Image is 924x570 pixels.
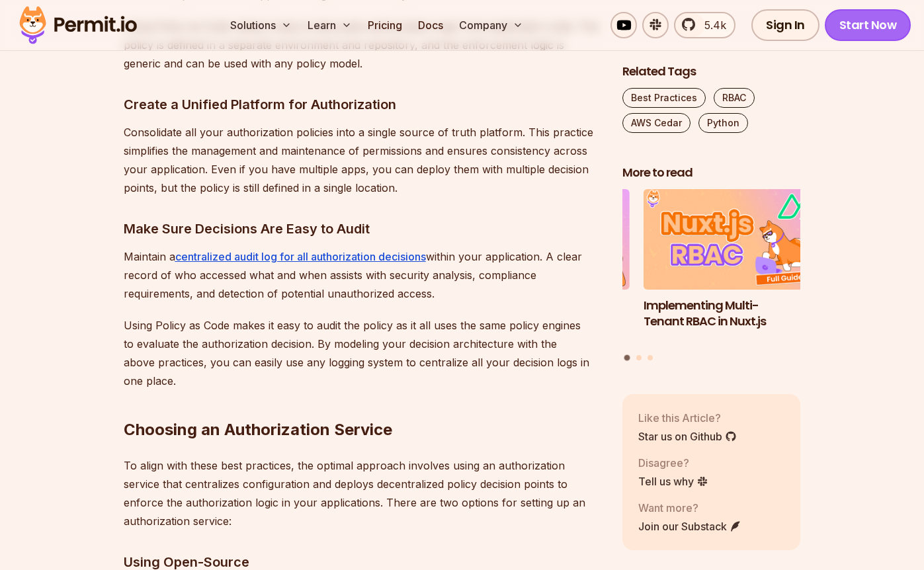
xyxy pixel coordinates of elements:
a: Tell us why [638,473,708,489]
a: Implementing Multi-Tenant RBAC in Nuxt.jsImplementing Multi-Tenant RBAC in Nuxt.js [644,189,822,346]
a: Docs [413,12,448,38]
h2: Related Tags [622,63,801,80]
button: Solutions [225,12,297,38]
img: Permit logo [13,3,143,48]
h2: More to read [622,165,801,181]
a: Start Now [825,9,911,41]
button: Go to slide 2 [636,354,642,360]
a: Join our Substack [638,518,741,534]
a: centralized audit log for all authorization decisions [175,250,426,263]
li: 3 of 3 [451,189,630,346]
img: Implementing Multi-Tenant RBAC in Nuxt.js [644,189,822,290]
p: Like this Article? [638,409,737,425]
a: Pricing [362,12,407,38]
h3: Implementing Multi-Tenant RBAC in Nuxt.js [644,297,822,330]
img: How to Use JWTs for Authorization: Best Practices and Common Mistakes [451,189,630,290]
a: AWS Cedar [622,113,691,133]
p: Consolidate all your authorization policies into a single source of truth platform. This practice... [124,123,601,197]
a: 5.4k [674,12,735,38]
h3: How to Use JWTs for Authorization: Best Practices and Common Mistakes [451,297,630,346]
p: Want more? [638,499,741,515]
button: Learn [302,12,357,38]
p: Maintain a within your application. A clear record of who accessed what and when assists with sec... [124,247,601,303]
h2: Choosing an Authorization Service [124,366,601,440]
a: Python [698,113,748,133]
a: Sign In [751,9,819,41]
li: 1 of 3 [644,189,822,346]
a: Best Practices [622,88,706,108]
h3: Make Sure Decisions Are Easy to Audit [124,218,601,239]
button: Go to slide 3 [648,354,653,360]
button: Go to slide 1 [624,354,630,360]
p: To align with these best practices, the optimal approach involves using an authorization service ... [124,456,601,530]
p: Using Policy as Code makes it easy to audit the policy as it all uses the same policy engines to ... [124,316,601,390]
p: Disagree? [638,454,708,470]
div: Posts [622,189,801,362]
h3: Create a Unified Platform for Authorization [124,94,601,115]
span: 5.4k [696,17,726,33]
button: Company [454,12,528,38]
a: Star us on Github [638,428,737,444]
a: RBAC [714,88,755,108]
